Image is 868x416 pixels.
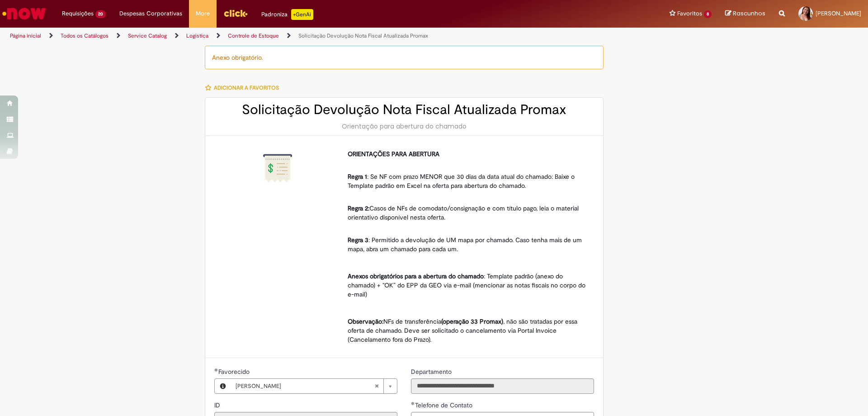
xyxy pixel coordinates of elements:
[348,272,484,280] strong: Anexos obrigatórios para a abertura do chamado
[411,402,415,405] span: Obrigatório Preenchido
[411,378,594,394] input: Departamento
[214,84,279,91] span: Adicionar a Favoritos
[370,379,383,393] abbr: Limpar campo Favorecido
[236,379,374,393] span: [PERSON_NAME]
[348,172,367,181] strong: Regra 1
[415,401,474,409] span: Telefone de Contato
[348,236,368,244] strong: Regra 3
[223,6,248,20] img: click_logo_yellow_360x200.png
[214,401,222,410] label: Somente leitura - ID
[128,32,167,39] a: Service Catalog
[214,122,594,131] div: Orientação para abertura do chamado
[704,10,712,18] span: 8
[261,9,313,20] div: Padroniza
[348,272,587,299] p: : Template padrão (anexo do chamado) + “OK” do EPP da GEO via e-mail (mencionar as notas fiscais ...
[263,154,292,183] img: Solicitação Devolução Nota Fiscal Atualizada Promax
[441,317,503,325] strong: (operação 33 Promax)
[214,368,218,372] span: Obrigatório Preenchido
[348,163,587,190] p: : Se NF com prazo MENOR que 30 dias da data atual do chamado: Baixe o Template padrão em Excel na...
[816,10,861,17] span: [PERSON_NAME]
[215,379,231,393] button: Favorecido, Visualizar este registro Taissa Giovanna Melquiades Soares
[62,9,94,18] span: Requisições
[298,32,428,39] a: Solicitação Devolução Nota Fiscal Atualizada Promax
[291,9,313,20] p: +GenAi
[205,78,284,97] button: Adicionar a Favoritos
[677,9,702,18] span: Favoritos
[231,379,397,393] a: [PERSON_NAME]Limpar campo Favorecido
[7,28,572,44] ul: Trilhas de página
[214,102,594,117] h2: Solicitação Devolução Nota Fiscal Atualizada Promax
[205,46,604,69] div: Anexo obrigatório.
[119,9,182,18] span: Despesas Corporativas
[1,5,47,23] img: ServiceNow
[348,150,439,158] strong: ORIENTAÇÕES PARA ABERTURA
[196,9,210,18] span: More
[411,367,453,376] label: Somente leitura - Departamento
[348,195,587,222] p: Casos de NFs de comodato/consignação e com título pago, leia o material orientativo disponível ne...
[348,236,584,253] span: : Permitido a devolução de UM mapa por chamado. Caso tenha mais de um mapa, abra um chamado para ...
[348,317,587,344] p: NFs de transferência , não são tratadas por essa oferta de chamado. Deve ser solicitado o cancela...
[10,32,41,39] a: Página inicial
[186,32,208,39] a: Logistica
[348,317,383,325] strong: Observação:
[95,10,106,18] span: 20
[228,32,279,39] a: Controle de Estoque
[218,368,251,376] span: Necessários - Favorecido
[348,204,369,212] strong: Regra 2:
[725,10,765,18] a: Rascunhos
[61,32,108,39] a: Todos os Catálogos
[214,401,222,409] span: Somente leitura - ID
[733,9,765,18] span: Rascunhos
